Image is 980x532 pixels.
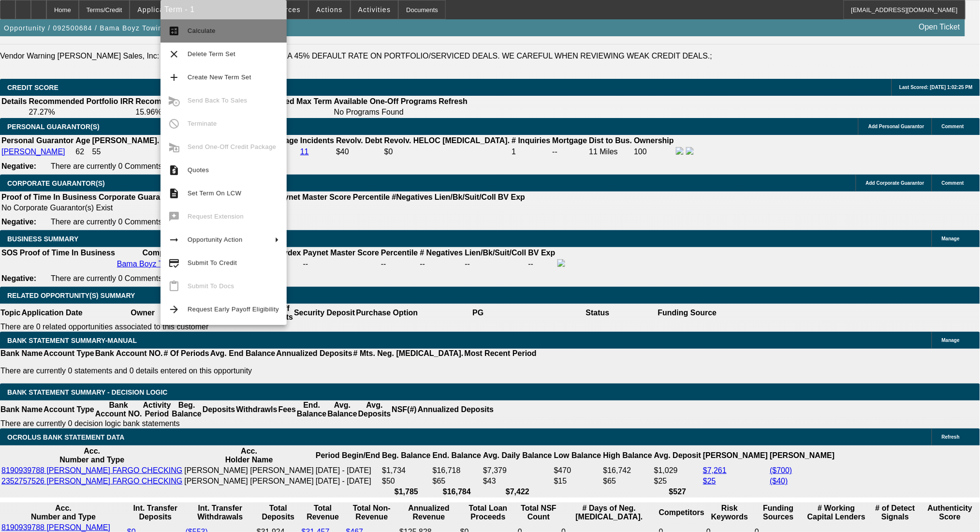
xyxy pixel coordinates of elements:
[561,503,658,522] th: # Days of Neg. [MEDICAL_DATA].
[51,274,256,282] span: There are currently 0 Comments entered on this opportunity
[1,203,529,213] td: No Corporate Guarantor(s) Exist
[942,180,964,186] span: Comment
[95,349,163,358] th: Bank Account NO.
[168,72,180,83] mat-icon: add
[432,476,482,486] td: $65
[1,477,182,485] a: 2352757526 [PERSON_NAME] FARGO CHECKING
[293,304,355,322] th: Security Deposit
[75,136,90,145] b: Age
[658,503,705,522] th: Competitors
[92,147,177,157] td: 55
[327,400,357,419] th: Avg. Balance
[676,147,684,155] img: facebook-icon.png
[381,446,431,465] th: Beg. Balance
[702,446,768,465] th: [PERSON_NAME]
[188,50,235,58] span: Delete Term Set
[188,166,209,174] span: Quotes
[358,6,391,14] span: Activities
[210,349,276,358] th: Avg. End Balance
[334,107,438,117] td: No Programs Found
[58,52,713,60] label: [PERSON_NAME] Sales, Inc: AS OF [DATE], THIS VENDOR HAS A 45% DEFAULT RATE ON PORTFOLIO/SERVICED ...
[432,446,482,465] th: End. Balance
[554,446,602,465] th: Low Balance
[83,304,203,322] th: Owner
[28,97,134,106] th: Recommended Portfolio IRR
[346,503,398,522] th: Total Non-Revenue
[633,147,674,157] td: 100
[703,466,727,474] a: $7,261
[381,476,431,486] td: $50
[315,476,380,486] td: [DATE] - [DATE]
[188,236,243,243] span: Opportunity Action
[0,367,537,375] p: There are currently 0 statements and 0 details entered on this opportunity
[866,180,924,186] span: Add Corporate Guarantor
[7,84,59,91] span: CREDIT SCORE
[278,400,296,419] th: Fees
[420,260,463,268] div: --
[512,136,550,145] b: # Inquiries
[603,446,653,465] th: High Balance
[358,400,392,419] th: Avg. Deposits
[1,162,36,170] b: Negative:
[1,136,73,145] b: Personal Guarantor
[300,148,309,156] a: 11
[557,259,565,267] img: facebook-icon.png
[634,136,674,145] b: Ownership
[168,188,180,199] mat-icon: description
[1,148,65,156] a: [PERSON_NAME]
[392,193,433,201] b: #Negatives
[315,466,380,475] td: [DATE] - [DATE]
[188,306,279,313] span: Request Early Payoff Eligibility
[381,487,431,497] th: $1,785
[435,193,496,201] b: Lien/Bk/Suit/Coll
[603,476,653,486] td: $65
[942,338,960,343] span: Manage
[269,136,298,145] b: Vantage
[7,235,78,243] span: BUSINESS SUMMARY
[184,466,314,475] td: [PERSON_NAME] [PERSON_NAME]
[1,248,18,258] th: SOS
[300,136,334,145] b: Incidents
[942,236,960,241] span: Manage
[171,400,202,419] th: Beg. Balance
[418,304,538,322] th: PG
[202,400,236,419] th: Deposits
[391,400,417,419] th: NSF(#)
[28,107,134,117] td: 27.27%
[498,193,525,201] b: BV Exp
[353,193,390,201] b: Percentile
[168,304,180,315] mat-icon: arrow_forward
[351,0,398,19] button: Activities
[315,446,380,465] th: Period Begin/End
[754,503,803,522] th: Funding Sources
[163,349,210,358] th: # Of Periods
[589,147,633,157] td: 11 Miles
[21,304,83,322] th: Application Date
[654,476,702,486] td: $25
[1,218,36,226] b: Negative:
[51,218,256,226] span: There are currently 0 Comments entered on this opportunity
[316,6,343,14] span: Actions
[188,27,216,34] span: Calculate
[135,107,237,117] td: 15.96%
[483,466,553,475] td: $7,379
[384,136,510,145] b: Revolv. HELOC [MEDICAL_DATA].
[135,97,237,106] th: Recommended One Off IRR
[483,476,553,486] td: $43
[1,466,182,474] a: 8190939788 [PERSON_NAME] FARGO CHECKING
[309,0,350,19] button: Actions
[553,136,587,145] b: Mortgage
[296,400,327,419] th: End. Balance
[275,193,351,201] b: Paynet Master Score
[168,48,180,60] mat-icon: clear
[274,249,301,257] b: Paydex
[7,123,100,131] span: PERSONAL GUARANTOR(S)
[465,249,527,257] b: Lien/Bk/Suit/Coll
[43,400,95,419] th: Account Type
[517,503,560,522] th: Sum of the Total NSF Count and Total Overdraft Fee Count from Ocrolus
[399,503,459,522] th: Annualized Revenue
[654,487,702,497] th: $527
[554,476,602,486] td: $15
[353,349,464,358] th: # Mts. Neg. [MEDICAL_DATA].
[658,304,717,322] th: Funding Source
